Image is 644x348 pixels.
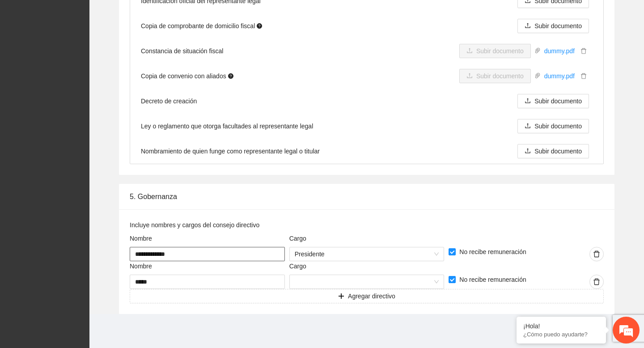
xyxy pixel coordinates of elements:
span: uploadSubir documento [459,72,531,80]
label: Incluye nombres y cargos del consejo directivo [130,220,259,230]
button: uploadSubir documento [517,94,589,108]
li: Nombramiento de quien funge como representante legal o titular [130,139,603,164]
button: delete [578,46,589,56]
div: 5. Gobernanza [130,184,604,209]
button: uploadSubir documento [517,119,589,133]
button: plusAgregar directivo [130,289,604,303]
a: dummy.pdf [541,46,578,56]
span: uploadSubir documento [517,148,589,155]
span: paper-clip [534,47,541,54]
span: No recibe remuneración [456,247,530,257]
span: No recibe remuneración [456,275,530,284]
span: uploadSubir documento [459,47,531,55]
span: Agregar directivo [348,291,395,301]
button: uploadSubir documento [459,44,531,58]
p: ¿Cómo puedo ayudarte? [523,331,599,338]
div: ¡Hola! [523,323,599,330]
li: Ley o reglamento que otorga facultades al representante legal [130,114,603,139]
span: uploadSubir documento [517,98,589,105]
span: upload [525,123,531,130]
span: Estamos en línea. [52,119,123,210]
span: delete [590,250,603,258]
span: delete [579,73,589,79]
button: delete [589,275,604,289]
li: Constancia de situación fiscal [130,38,603,64]
li: Decreto de creación [130,89,603,114]
span: upload [525,98,531,105]
button: uploadSubir documento [517,144,589,158]
span: delete [579,48,589,54]
span: upload [525,22,531,30]
div: Chatee con nosotros ahora [47,46,150,57]
button: uploadSubir documento [459,69,531,83]
span: question-circle [228,73,233,79]
span: Subir documento [534,96,582,106]
span: upload [525,148,531,155]
span: plus [338,293,344,300]
span: Copia de convenio con aliados [141,71,233,81]
span: question-circle [257,23,262,29]
span: Subir documento [534,121,582,131]
label: Cargo [289,261,306,271]
button: delete [578,71,589,81]
button: uploadSubir documento [517,19,589,33]
span: uploadSubir documento [517,22,589,30]
label: Cargo [289,233,306,243]
span: uploadSubir documento [517,123,589,130]
textarea: Escriba su mensaje y pulse “Intro” [4,244,170,276]
span: Copia de comprobante de domicilio fiscal [141,21,262,31]
span: paper-clip [534,72,541,79]
button: delete [589,247,604,261]
label: Nombre [130,261,152,271]
div: Minimizar ventana de chat en vivo [147,4,168,26]
span: delete [590,278,603,285]
label: Nombre [130,233,152,243]
span: Subir documento [534,21,582,31]
span: Presidente [295,247,439,261]
a: dummy.pdf [541,71,578,81]
span: Subir documento [534,146,582,156]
